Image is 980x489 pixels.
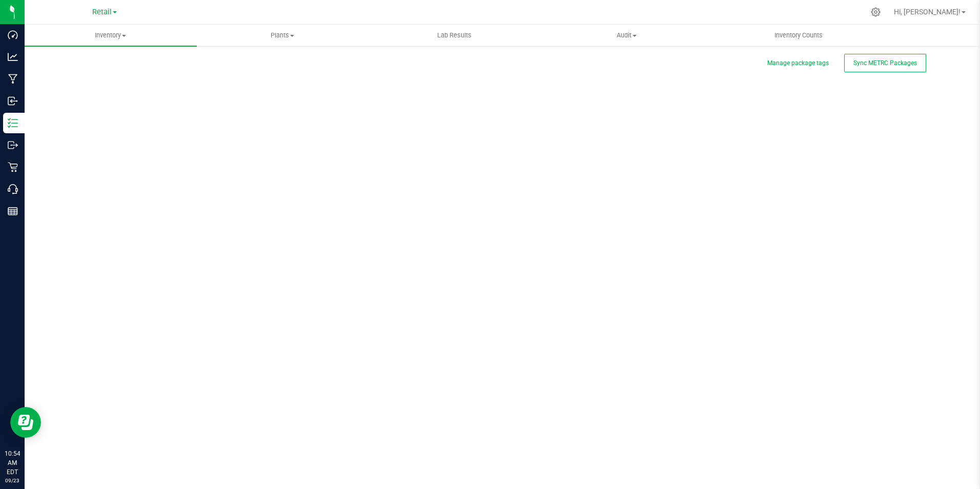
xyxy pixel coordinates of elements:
[761,31,836,40] span: Inventory Counts
[5,449,20,477] p: 10:54 AM EDT
[8,74,18,84] inline-svg: Manufacturing
[869,7,882,17] div: Manage settings
[541,31,712,40] span: Audit
[712,25,885,46] a: Inventory Counts
[197,31,369,40] span: Plants
[92,8,112,16] span: Retail
[8,184,18,194] inline-svg: Call Center
[25,25,197,46] a: Inventory
[894,8,961,16] span: Hi, [PERSON_NAME]!
[8,96,18,106] inline-svg: Inbound
[8,118,18,128] inline-svg: Inventory
[8,162,18,172] inline-svg: Retail
[541,25,713,46] a: Audit
[8,30,18,40] inline-svg: Dashboard
[853,59,917,67] span: Sync METRC Packages
[369,25,541,46] a: Lab Results
[767,59,829,68] button: Manage package tags
[8,52,18,62] inline-svg: Analytics
[8,206,18,216] inline-svg: Reports
[25,31,197,40] span: Inventory
[10,407,41,438] iframe: Resource center
[844,54,926,72] button: Sync METRC Packages
[197,25,369,46] a: Plants
[423,31,485,40] span: Lab Results
[8,140,18,150] inline-svg: Outbound
[5,477,20,484] p: 09/23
